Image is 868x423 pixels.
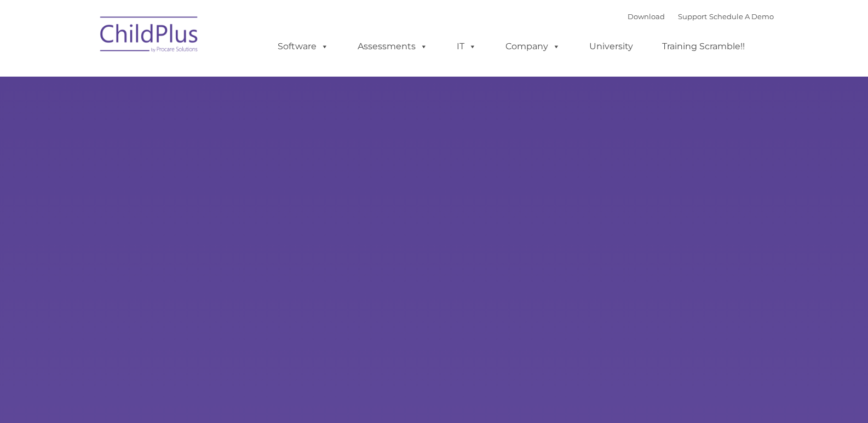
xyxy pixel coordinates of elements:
a: Software [267,36,340,57]
a: University [578,36,644,57]
a: Company [495,36,571,57]
a: Schedule A Demo [709,12,774,21]
a: Download [628,12,665,21]
a: Assessments [347,36,439,57]
font: | [628,12,774,21]
a: Training Scramble!! [651,36,756,57]
a: Support [678,12,707,21]
img: ChildPlus by Procare Solutions [95,9,204,63]
a: IT [446,36,487,57]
